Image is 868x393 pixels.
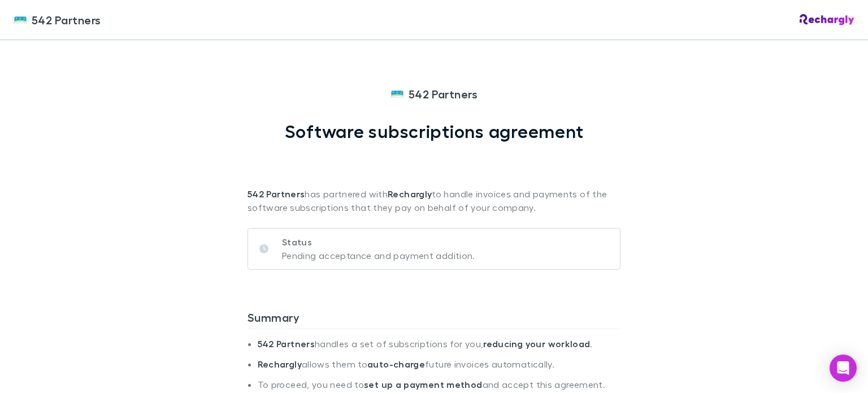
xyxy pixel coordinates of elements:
strong: Rechargly [388,188,432,200]
strong: 542 Partners [258,338,315,349]
h3: Summary [248,310,620,329]
img: Rechargly Logo [800,14,854,25]
li: handles a set of subscriptions for you, . [258,338,620,359]
strong: Rechargly [258,359,302,370]
span: 542 Partners [32,11,101,28]
p: Pending acceptance and payment addition. [282,249,475,262]
h1: Software subscriptions agreement [285,120,584,142]
p: Status [282,235,475,249]
img: 542 Partners's Logo [14,13,27,27]
li: allows them to future invoices automatically. [258,359,620,379]
img: 542 Partners's Logo [390,87,404,101]
span: 542 Partners [409,85,478,102]
div: Open Intercom Messenger [830,355,857,382]
strong: reducing your workload [483,338,590,349]
strong: set up a payment method [364,379,482,390]
p: has partnered with to handle invoices and payments of the software subscriptions that they pay on... [248,142,620,214]
strong: 542 Partners [248,188,305,200]
strong: auto-charge [367,359,425,370]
